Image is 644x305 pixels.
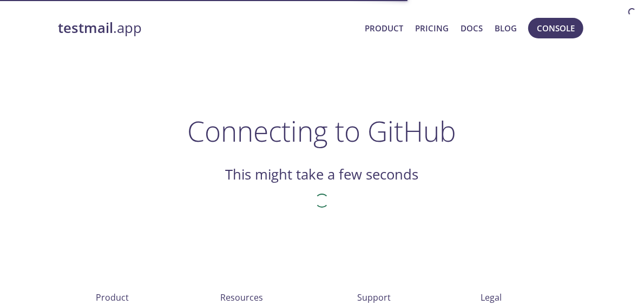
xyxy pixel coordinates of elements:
[365,21,403,35] a: Product
[188,115,457,147] h1: Connecting to GitHub
[537,21,575,35] span: Console
[220,291,263,303] span: Resources
[226,165,419,184] h2: This might take a few seconds
[58,19,356,37] a: testmail.app
[96,291,129,303] span: Product
[481,291,502,303] span: Legal
[495,21,517,35] a: Blog
[461,21,483,35] a: Docs
[58,18,113,37] strong: testmail
[528,18,583,38] button: Console
[415,21,449,35] a: Pricing
[357,291,391,303] span: Support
